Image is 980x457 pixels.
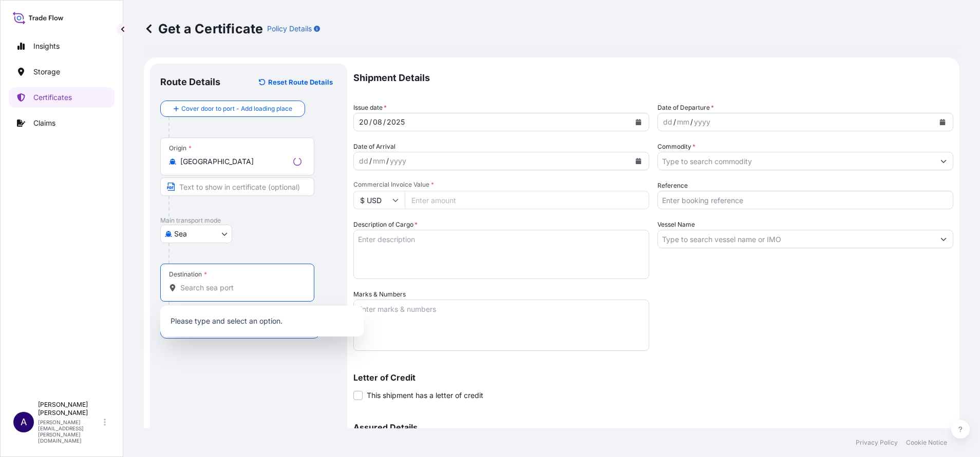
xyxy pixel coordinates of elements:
[657,191,953,209] input: Enter booking reference
[353,103,387,113] span: Issue date
[353,423,953,431] p: Assured Details
[353,142,395,152] span: Date of Arrival
[358,155,369,167] div: day,
[693,116,711,128] div: year,
[389,155,407,167] div: year,
[169,144,192,152] div: Origin
[268,77,333,87] p: Reset Route Details
[33,92,72,103] p: Certificates
[160,306,364,336] div: Show suggestions
[267,24,312,34] p: Policy Details
[676,116,690,128] div: month,
[174,229,187,239] span: Sea
[353,64,953,92] p: Shipment Details
[657,103,714,113] span: Date of Departure
[657,220,695,230] label: Vessel Name
[386,155,389,167] div: /
[383,116,386,128] div: /
[169,270,207,279] div: Destination
[369,116,372,128] div: /
[934,152,953,170] button: Show suggestions
[180,283,301,293] input: Destination
[353,181,649,189] span: Commercial Invoice Value
[386,116,406,128] div: year,
[662,116,673,128] div: day,
[372,155,386,167] div: month,
[38,401,102,417] p: [PERSON_NAME] [PERSON_NAME]
[353,373,953,382] p: Letter of Credit
[33,67,60,77] p: Storage
[657,181,688,191] label: Reference
[160,177,314,196] input: Text to appear on certificate
[405,191,649,209] input: Enter amount
[630,114,647,130] button: Calendar
[164,310,360,332] p: Please type and select an option.
[673,116,676,128] div: /
[33,41,60,51] p: Insights
[180,156,289,167] input: Origin
[369,155,372,167] div: /
[160,216,337,225] p: Main transport mode
[160,76,220,88] p: Route Details
[144,21,263,37] p: Get a Certificate
[372,116,383,128] div: month,
[293,157,301,166] div: Loading
[906,439,947,447] p: Cookie Notice
[934,230,953,248] button: Show suggestions
[657,142,695,152] label: Commodity
[353,289,406,300] label: Marks & Numbers
[38,419,102,444] p: [PERSON_NAME][EMAIL_ADDRESS][PERSON_NAME][DOMAIN_NAME]
[658,152,934,170] input: Type to search commodity
[353,220,418,230] label: Description of Cargo
[934,114,951,130] button: Calendar
[21,417,27,427] span: A
[367,390,483,401] span: This shipment has a letter of credit
[160,225,232,243] button: Select transport
[856,439,898,447] p: Privacy Policy
[181,104,292,114] span: Cover door to port - Add loading place
[658,230,934,248] input: Type to search vessel name or IMO
[630,153,647,169] button: Calendar
[358,116,369,128] div: day,
[690,116,693,128] div: /
[33,118,55,128] p: Claims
